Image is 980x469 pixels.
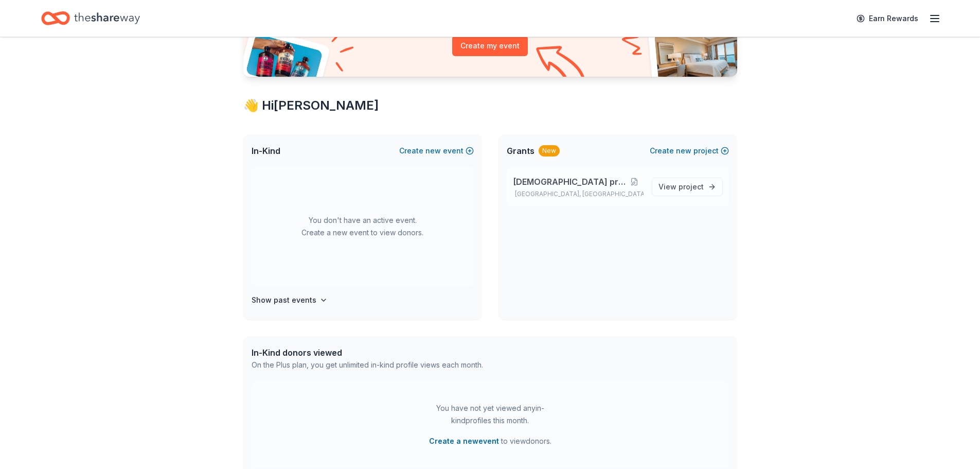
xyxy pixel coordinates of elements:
span: Grants [507,145,534,157]
span: [DEMOGRAPHIC_DATA] projects [513,176,626,188]
button: Create a newevent [429,435,499,447]
button: Createnewproject [650,145,729,157]
span: View [658,181,704,193]
div: You don't have an active event. Create a new event to view donors. [252,167,474,286]
button: Createnewevent [399,145,474,157]
img: Curvy arrow [536,46,587,84]
p: [GEOGRAPHIC_DATA], [GEOGRAPHIC_DATA] [513,190,644,198]
h4: Show past events [252,294,316,306]
div: New [539,145,560,157]
div: 👋 Hi [PERSON_NAME] [243,97,737,114]
span: new [676,145,691,157]
span: In-Kind [252,145,280,157]
div: You have not yet viewed any in-kind profiles this month. [426,402,555,427]
button: Show past events [252,294,328,306]
span: new [425,145,441,157]
div: In-Kind donors viewed [252,346,483,359]
span: to view donors . [429,435,551,447]
span: project [679,182,704,191]
a: Home [41,6,140,30]
a: Earn Rewards [850,9,924,28]
button: Create my event [452,36,528,56]
div: On the Plus plan, you get unlimited in-kind profile views each month. [252,359,483,371]
a: View project [652,178,723,196]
